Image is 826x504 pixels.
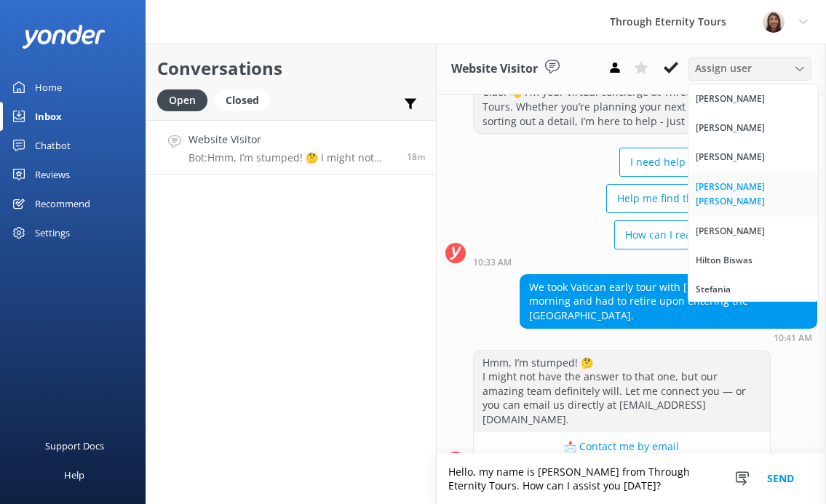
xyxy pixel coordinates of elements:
[696,253,752,268] div: Hilton Biswas
[451,60,538,79] h3: Website Visitor
[64,460,84,489] div: Help
[606,184,771,213] button: Help me find the perfect tour
[437,454,826,504] textarea: Hello, my name is [PERSON_NAME] from Through Eternity Tours. How can I assist you [DATE]?
[696,150,765,164] div: [PERSON_NAME]
[215,92,277,108] a: Closed
[474,351,770,432] div: Hmm, I’m stumped! 🤔 I might not have the answer to that one, but our amazing team definitely will...
[774,334,812,343] strong: 10:41 AM
[753,454,808,504] button: Send
[619,148,771,177] button: I need help with a booking
[473,257,771,267] div: Sep 17 2025 10:33am (UTC +02:00) Europe/Amsterdam
[35,189,90,218] div: Recommend
[473,258,512,267] strong: 10:33 AM
[22,25,106,49] img: yonder-white-logo.png
[188,132,396,148] h4: Website Visitor
[157,92,215,108] a: Open
[157,55,425,82] h2: Conversations
[696,224,765,239] div: [PERSON_NAME]
[688,57,811,80] div: Assign User
[696,121,765,135] div: [PERSON_NAME]
[157,89,207,111] div: Open
[474,80,770,133] div: Ciao! 👋 I'm your virtual concierge at Through Eternity Tours. Whether you’re planning your next a...
[763,11,785,33] img: 725-1755267273.png
[695,60,752,76] span: Assign user
[520,332,817,343] div: Sep 17 2025 10:41am (UTC +02:00) Europe/Amsterdam
[45,431,104,460] div: Support Docs
[696,180,811,209] div: [PERSON_NAME] [PERSON_NAME]
[35,160,70,189] div: Reviews
[614,220,771,249] button: How can I reach your team?
[35,73,62,102] div: Home
[215,89,270,111] div: Closed
[146,120,436,175] a: Website VisitorBot:Hmm, I’m stumped! 🤔 I might not have the answer to that one, but our amazing t...
[35,131,71,160] div: Chatbot
[474,432,770,461] button: 📩 Contact me by email
[696,282,731,297] div: Stefania
[188,151,396,164] p: Bot: Hmm, I’m stumped! 🤔 I might not have the answer to that one, but our amazing team definitely...
[696,92,765,106] div: [PERSON_NAME]
[407,151,425,163] span: Sep 17 2025 10:41am (UTC +02:00) Europe/Amsterdam
[520,275,817,328] div: We took Vatican early tour with [PERSON_NAME] [DATE] morning and had to retire upon entering the ...
[35,102,62,131] div: Inbox
[35,218,70,247] div: Settings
